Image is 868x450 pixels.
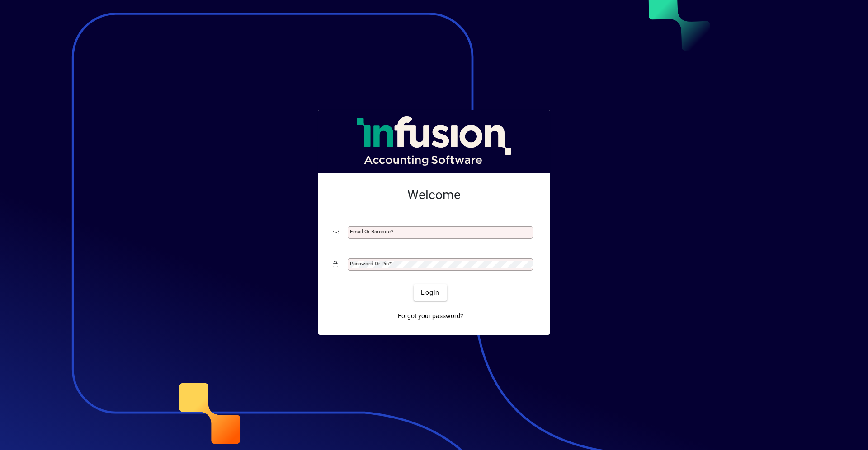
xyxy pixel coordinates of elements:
[421,288,439,297] span: Login
[398,311,463,321] span: Forgot your password?
[333,187,535,203] h2: Welcome
[394,308,467,324] a: Forgot your password?
[414,284,447,301] button: Login
[350,260,389,267] mat-label: Password or Pin
[350,228,391,235] mat-label: Email or Barcode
